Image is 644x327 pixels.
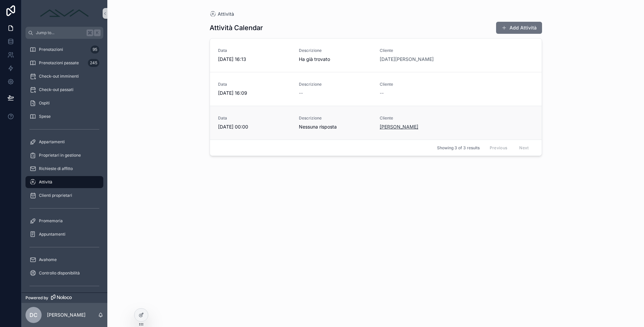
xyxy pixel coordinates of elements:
[25,27,103,39] button: Jump to...K
[88,59,99,67] div: 245
[39,114,51,119] span: Spese
[39,60,79,66] span: Prenotazioni passate
[25,70,103,82] a: Check-out imminenti
[380,124,418,130] a: [PERSON_NAME]
[218,48,291,53] span: Data
[25,57,103,69] a: Prenotazioni passate245
[218,90,291,96] span: [DATE] 16:09
[39,153,81,158] span: Proprietari in gestione
[25,110,103,122] a: Spese
[210,38,542,72] a: Data[DATE] 16:13DescrizioneHa già trovatoCliente[DATE][PERSON_NAME]
[39,218,63,224] span: Promemoria
[25,215,103,227] a: Promemoria
[25,97,103,109] a: Ospiti
[380,56,434,63] a: [DATE][PERSON_NAME]
[25,267,103,279] a: Controllo disponibilità
[380,48,452,53] span: Cliente
[39,74,79,79] span: Check-out imminenti
[299,115,372,121] span: Descrizione
[95,30,100,35] span: K
[299,82,372,87] span: Descrizione
[299,48,372,53] span: Descrizione
[30,311,38,319] span: DC
[25,228,103,240] a: Appuntamenti
[25,295,48,301] span: Powered by
[380,82,452,87] span: Cliente
[36,30,84,35] span: Jump to...
[25,44,103,56] a: Prenotazioni95
[218,124,291,130] span: [DATE] 00:00
[25,176,103,188] a: Attività
[91,46,99,54] div: 95
[21,293,107,303] a: Powered by
[380,115,452,121] span: Cliente
[38,8,91,19] img: App logo
[496,22,542,34] button: Add Attività
[25,84,103,96] a: Check-out passati
[299,124,372,130] span: Nessuna risposta
[39,257,57,262] span: Avahome
[299,56,372,63] span: Ha già trovato
[39,270,80,276] span: Controllo disponibilità
[210,11,234,17] a: Attività
[25,163,103,175] a: Richieste di affitto
[39,87,73,92] span: Check-out passati
[218,82,291,87] span: Data
[39,232,65,237] span: Appuntamenti
[380,90,384,96] span: --
[21,39,107,293] div: scrollable content
[25,189,103,201] a: Clienti proprietari
[39,100,50,106] span: Ospiti
[39,179,52,185] span: Attività
[39,139,65,145] span: Appartamenti
[25,254,103,266] a: Avahome
[210,23,263,32] h1: Attività Calendar
[218,11,234,17] span: Attività
[39,166,73,171] span: Richieste di affitto
[218,56,291,63] span: [DATE] 16:13
[218,115,291,121] span: Data
[25,149,103,161] a: Proprietari in gestione
[39,47,63,52] span: Prenotazioni
[47,312,86,318] p: [PERSON_NAME]
[299,90,303,96] span: --
[437,145,480,151] span: Showing 3 of 3 results
[210,106,542,140] a: Data[DATE] 00:00DescrizioneNessuna rispostaCliente[PERSON_NAME]
[39,193,72,198] span: Clienti proprietari
[210,72,542,106] a: Data[DATE] 16:09Descrizione--Cliente--
[25,136,103,148] a: Appartamenti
